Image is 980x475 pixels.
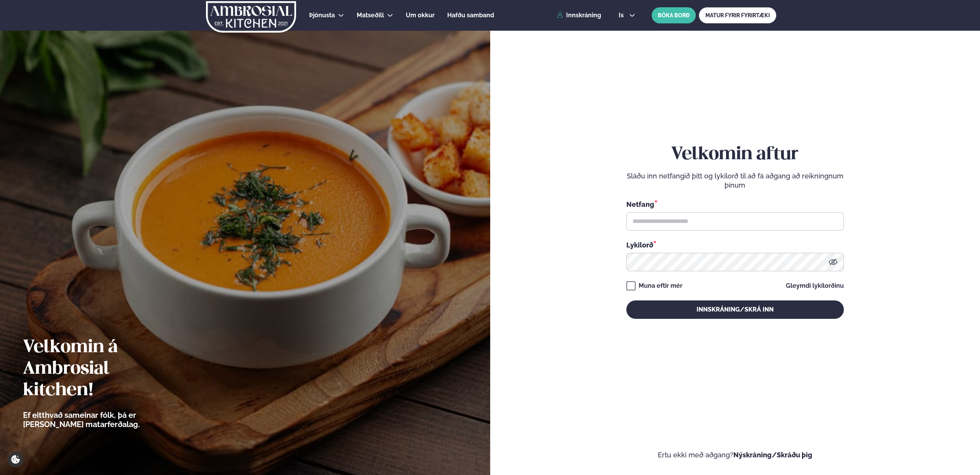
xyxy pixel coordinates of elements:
[557,12,601,19] a: Innskráning
[309,11,335,20] a: Þjónusta
[8,452,23,467] a: Cookie settings
[733,451,812,459] a: Nýskráning/Skráðu þig
[652,7,696,23] button: BÓKA BORÐ
[357,11,384,20] a: Matseðill
[786,283,844,289] a: Gleymdi lykilorðinu
[699,7,776,23] a: MATUR FYRIR FYRIRTÆKI
[406,12,435,19] span: Um okkur
[626,144,844,165] h2: Velkomin aftur
[309,12,335,19] span: Þjónusta
[447,11,494,20] a: Hafðu samband
[626,240,844,250] div: Lykilorð
[513,450,957,460] p: Ertu ekki með aðgang?
[619,12,626,18] span: is
[23,337,182,401] h2: Velkomin á Ambrosial kitchen!
[23,411,182,429] p: Ef eitthvað sameinar fólk, þá er [PERSON_NAME] matarferðalag.
[205,1,297,33] img: logo
[626,172,844,190] p: Sláðu inn netfangið þitt og lykilorð til að fá aðgang að reikningnum þínum
[626,300,844,319] button: Innskráning/Skrá inn
[447,12,494,19] span: Hafðu samband
[406,11,435,20] a: Um okkur
[357,12,384,19] span: Matseðill
[613,12,641,18] button: is
[626,199,844,209] div: Netfang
